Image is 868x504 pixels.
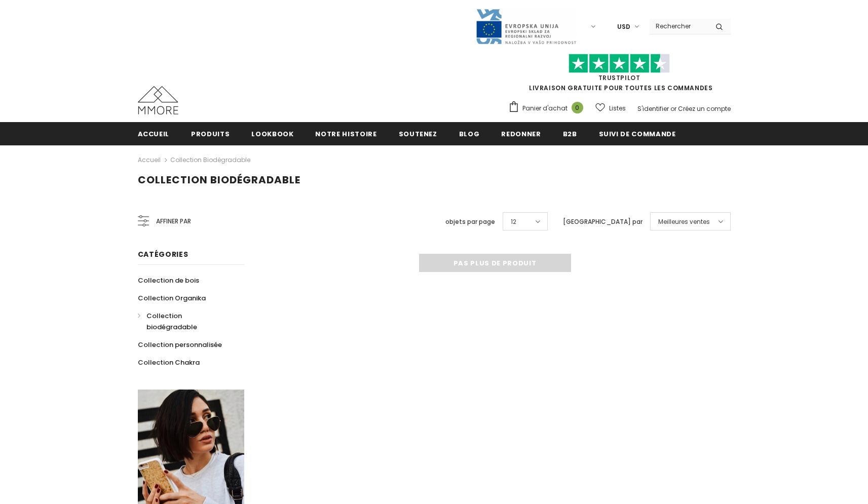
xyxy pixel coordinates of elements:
[508,101,588,116] a: Panier d'achat 0
[138,289,206,307] a: Collection Organika
[138,354,200,371] a: Collection Chakra
[599,129,676,139] span: Suivi de commande
[459,122,480,145] a: Blog
[138,173,300,187] span: Collection biodégradable
[511,217,516,227] span: 12
[678,104,731,113] a: Créez un compte
[138,307,233,336] a: Collection biodégradable
[146,311,197,332] span: Collection biodégradable
[501,122,541,145] a: Redonner
[475,22,577,30] a: Javni Razpis
[138,122,170,145] a: Accueil
[138,249,188,259] span: Catégories
[658,217,710,227] span: Meilleures ventes
[138,340,222,350] span: Collection personnalisée
[138,358,200,367] span: Collection Chakra
[138,154,161,166] a: Accueil
[475,8,577,45] img: Javni Razpis
[501,129,541,139] span: Redonner
[569,54,670,73] img: Faites confiance aux étoiles pilotes
[315,129,376,139] span: Notre histoire
[138,293,206,303] span: Collection Organika
[138,276,199,285] span: Collection de bois
[138,272,199,289] a: Collection de bois
[138,129,170,139] span: Accueil
[572,102,583,113] span: 0
[637,104,669,113] a: S'identifier
[598,73,640,82] a: TrustPilot
[251,122,293,145] a: Lookbook
[650,19,708,33] input: Search Site
[595,99,626,117] a: Listes
[563,122,577,145] a: B2B
[191,129,230,139] span: Produits
[563,129,577,139] span: B2B
[508,58,731,92] span: LIVRAISON GRATUITE POUR TOUTES LES COMMANDES
[617,22,630,32] span: USD
[138,336,222,354] a: Collection personnalisée
[156,216,191,227] span: Affiner par
[522,103,568,113] span: Panier d'achat
[670,104,676,113] span: or
[251,129,293,139] span: Lookbook
[170,156,250,164] a: Collection biodégradable
[445,217,495,227] label: objets par page
[315,122,376,145] a: Notre histoire
[138,86,178,114] img: Cas MMORE
[399,122,437,145] a: soutenez
[609,103,626,113] span: Listes
[563,217,643,227] label: [GEOGRAPHIC_DATA] par
[399,129,437,139] span: soutenez
[599,122,676,145] a: Suivi de commande
[459,129,480,139] span: Blog
[191,122,230,145] a: Produits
